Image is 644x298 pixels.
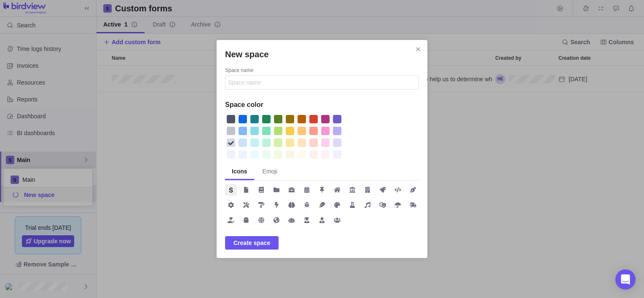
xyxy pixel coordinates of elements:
[233,238,270,248] span: Create space
[263,167,277,176] span: Emoji
[225,236,279,250] span: Create space
[225,48,419,60] h2: New space
[232,167,247,176] span: Icons
[225,100,419,110] h4: Space color
[225,75,419,90] input: Space name
[225,67,419,75] div: Space name
[412,43,424,55] span: Close
[217,40,427,258] div: New space
[615,269,636,290] div: Open Intercom Messenger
